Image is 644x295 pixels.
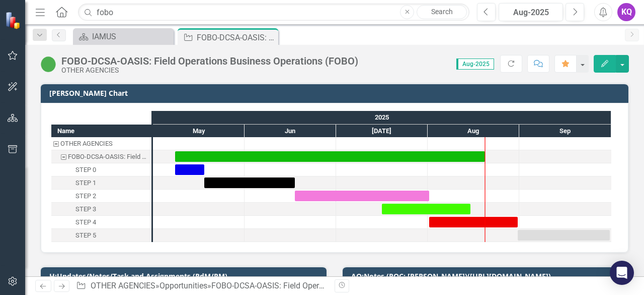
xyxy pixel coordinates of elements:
div: Task: Start date: 2025-08-01 End date: 2025-08-31 [429,217,518,227]
div: STEP 4 [75,216,96,229]
div: Task: Start date: 2025-05-08 End date: 2025-05-18 [175,164,204,175]
div: Task: Start date: 2025-06-17 End date: 2025-08-01 [51,190,151,203]
div: Name [51,125,151,137]
span: Aug-2025 [456,58,494,70]
h3: H:Updates/Notes/Task and Assignments (PdM/PM) [49,272,321,280]
div: FOBO-DCSA-OASIS: Field Operations Business Operations (FOBO) [51,150,151,163]
input: Search ClearPoint... [78,4,469,21]
div: Task: Start date: 2025-05-18 End date: 2025-06-17 [51,176,151,190]
div: Jun [245,125,336,138]
div: Sep [519,125,611,138]
a: Opportunities [159,281,207,290]
div: Task: Start date: 2025-08-31 End date: 2025-09-30 [51,229,151,242]
img: ClearPoint Strategy [5,11,23,29]
div: 2025 [153,111,611,124]
h3: [PERSON_NAME] Chart [49,89,623,97]
a: IAMUS [75,30,171,43]
img: Active [40,56,56,72]
a: OTHER AGENCIES [91,281,155,290]
div: STEP 1 [75,176,96,190]
div: STEP 3 [75,203,96,216]
div: Task: Start date: 2025-05-08 End date: 2025-05-18 [51,163,151,176]
div: Task: Start date: 2025-05-18 End date: 2025-06-17 [204,178,295,188]
div: Task: Start date: 2025-07-16 End date: 2025-08-15 [382,204,470,214]
div: STEP 0 [51,163,151,176]
div: STEP 2 [51,190,151,203]
div: May [153,125,245,138]
a: Search [417,5,467,19]
div: STEP 3 [51,203,151,216]
button: KQ [617,3,635,21]
div: Task: OTHER AGENCIES Start date: 2025-05-08 End date: 2025-05-09 [51,137,151,150]
div: Task: Start date: 2025-05-08 End date: 2025-08-20 [51,150,151,163]
div: STEP 4 [51,216,151,229]
div: OTHER AGENCIES [51,137,151,150]
div: Jul [336,125,428,138]
div: Task: Start date: 2025-08-01 End date: 2025-08-31 [51,216,151,229]
div: STEP 5 [51,229,151,242]
div: Task: Start date: 2025-05-08 End date: 2025-08-20 [175,151,485,162]
div: OTHER AGENCIES [61,67,358,74]
div: Open Intercom Messenger [610,261,634,285]
div: Task: Start date: 2025-08-31 End date: 2025-09-30 [518,230,610,241]
div: STEP 2 [75,190,96,203]
div: FOBO-DCSA-OASIS: Field Operations Business Operations (FOBO) [211,281,444,290]
div: Task: Start date: 2025-06-17 End date: 2025-08-01 [295,191,429,201]
div: Aug-2025 [502,7,559,19]
div: FOBO-DCSA-OASIS: Field Operations Business Operations (FOBO) [197,31,276,44]
div: FOBO-DCSA-OASIS: Field Operations Business Operations (FOBO) [61,55,358,67]
button: Aug-2025 [499,3,563,21]
div: STEP 1 [51,176,151,190]
div: FOBO-DCSA-OASIS: Field Operations Business Operations (FOBO) [68,150,148,163]
div: Aug [428,125,519,138]
div: Task: Start date: 2025-07-16 End date: 2025-08-15 [51,203,151,216]
div: OTHER AGENCIES [60,137,113,150]
div: STEP 0 [75,163,96,176]
div: STEP 5 [75,229,96,242]
div: IAMUS [92,30,171,43]
div: » » [76,280,327,292]
h3: AQ:Notes (POC: [PERSON_NAME])([URL][DOMAIN_NAME]) [351,272,623,280]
